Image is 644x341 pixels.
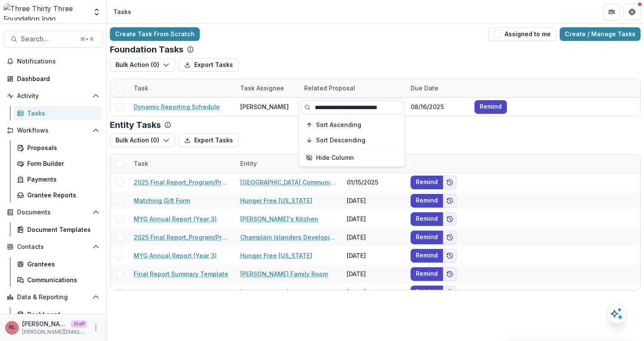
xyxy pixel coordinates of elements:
[27,260,96,269] div: Grantees
[9,325,15,330] div: Ruthwick LOI
[3,55,103,68] button: Notifications
[235,154,342,173] div: Entity
[134,269,228,278] a: Final Report Summary Template
[299,79,405,97] div: Related Proposal
[235,79,299,97] div: Task Assignee
[603,3,620,20] button: Partners
[301,151,403,165] button: Hide Column
[411,286,443,299] button: Remind
[3,31,103,48] button: Search...
[443,267,457,281] button: Add to friends
[14,106,103,120] a: Tasks
[78,35,95,44] div: ⌘ + K
[110,44,184,55] p: Foundation Tasks
[342,265,405,283] div: [DATE]
[443,212,457,226] button: Add to friends
[342,210,405,228] div: [DATE]
[91,3,103,20] button: Open entity switcher
[3,240,103,254] button: Open Contacts
[624,3,641,20] button: Get Help
[560,27,641,41] a: Create / Manage Tasks
[134,102,220,111] a: Dynamic Reporting Schedule
[411,212,443,226] button: Remind
[443,231,457,244] button: Add to friends
[110,27,200,41] a: Create Task From Scratch
[129,154,235,173] div: Task
[27,175,96,184] div: Payments
[240,102,289,111] div: [PERSON_NAME]
[14,156,103,170] a: Form Builder
[129,79,235,97] div: Task
[443,286,457,299] button: Add to friends
[405,79,469,97] div: Due Date
[301,133,403,147] button: Sort Descending
[411,249,443,263] button: Remind
[22,328,87,336] p: [PERSON_NAME][EMAIL_ADDRESS][DOMAIN_NAME]
[411,231,443,244] button: Remind
[3,124,103,137] button: Open Workflows
[240,178,336,187] a: [GEOGRAPHIC_DATA] Community Action
[405,98,469,116] div: 08/16/2025
[91,323,101,333] button: More
[301,118,403,132] button: Sort Ascending
[17,243,89,251] span: Contacts
[342,283,405,301] div: [DATE]
[27,225,96,234] div: Document Templates
[27,109,96,118] div: Tasks
[17,209,89,216] span: Documents
[316,137,365,144] span: Sort Descending
[134,214,217,223] a: MYG Annual Report (Year 3)
[240,251,312,260] a: Hunger Free [US_STATE]
[22,319,67,328] p: [PERSON_NAME]
[240,214,318,223] a: [PERSON_NAME]'s Kitchen
[21,35,75,43] span: Search...
[178,58,239,72] button: Export Tasks
[17,127,89,134] span: Workflows
[71,320,87,328] p: Staff
[240,196,312,205] a: Hunger Free [US_STATE]
[129,84,153,92] div: Task
[110,120,161,130] p: Entity Tasks
[17,58,99,65] span: Notifications
[3,3,87,20] img: Three Thirty Three Foundation logo
[342,191,405,210] div: [DATE]
[316,121,361,129] span: Sort Ascending
[443,194,457,208] button: Add to friends
[134,196,190,205] a: Matching Gift Form
[342,228,405,246] div: [DATE]
[235,84,289,92] div: Task Assignee
[405,84,443,92] div: Due Date
[17,92,89,100] span: Activity
[134,288,228,297] a: Final Report Summary Template
[3,205,103,219] button: Open Documents
[27,143,96,152] div: Proposals
[240,269,328,278] a: [PERSON_NAME] Family Room
[240,233,336,242] a: Champlain Islanders Developing Essential Resources
[3,89,103,103] button: Open Activity
[443,176,457,189] button: Add to friends
[342,173,405,191] div: 01/15/2025
[14,273,103,287] a: Communications
[411,176,443,189] button: Remind
[299,84,360,92] div: Related Proposal
[474,100,507,114] button: Remind
[240,288,289,297] a: [PERSON_NAME]
[411,194,443,208] button: Remind
[17,294,89,301] span: Data & Reporting
[110,133,175,147] button: Bulk Action (0)
[178,133,239,147] button: Export Tasks
[14,307,103,321] a: Dashboard
[14,257,103,271] a: Grantees
[411,267,443,281] button: Remind
[3,72,103,86] a: Dashboard
[27,191,96,199] div: Grantee Reports
[14,188,103,202] a: Grantee Reports
[443,249,457,263] button: Add to friends
[110,6,135,18] nav: breadcrumb
[14,223,103,237] a: Document Templates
